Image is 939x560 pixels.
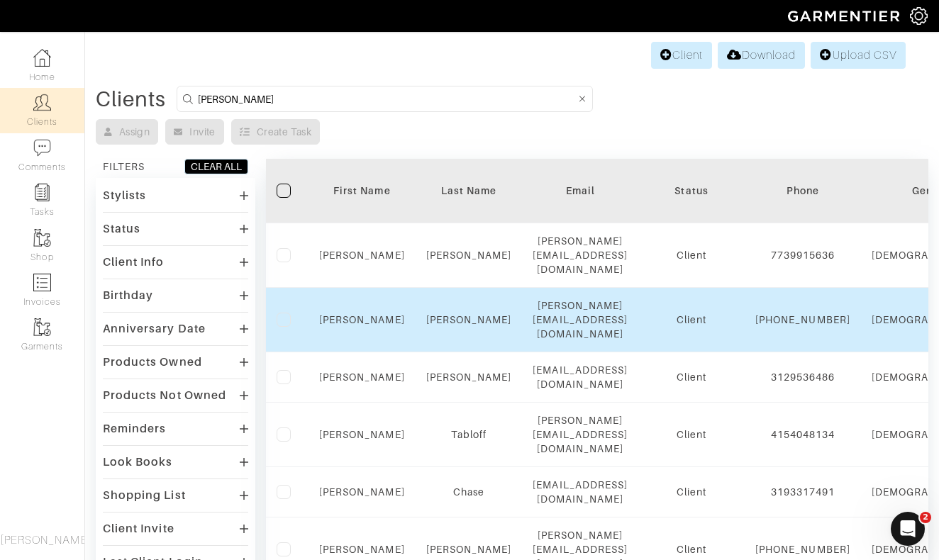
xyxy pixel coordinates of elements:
div: Email [533,184,628,198]
div: Stylists [103,189,146,203]
div: Products Not Owned [103,388,226,403]
a: [PERSON_NAME] [319,486,405,498]
div: Client [649,485,734,499]
div: FILTERS [103,159,145,174]
div: Clients [96,92,166,106]
span: 2 [920,512,931,523]
div: Client [649,370,734,384]
div: [PERSON_NAME][EMAIL_ADDRESS][DOMAIN_NAME] [533,298,628,341]
th: Toggle SortBy [416,159,523,223]
img: orders-icon-0abe47150d42831381b5fb84f609e132dff9fe21cb692f30cb5eec754e2cba89.png [33,274,51,291]
div: Look Books [103,455,173,469]
a: Upload CSV [811,42,906,69]
div: [PERSON_NAME][EMAIL_ADDRESS][DOMAIN_NAME] [533,413,628,456]
div: Products Owned [103,355,202,369]
div: [EMAIL_ADDRESS][DOMAIN_NAME] [533,363,628,391]
div: Client [649,542,734,556]
img: garments-icon-b7da505a4dc4fd61783c78ac3ca0ef83fa9d6f193b1c9dc38574b1d14d53ca28.png [33,229,51,247]
div: [PHONE_NUMBER] [755,542,850,556]
a: Chase [453,486,484,498]
a: Tabloff [451,429,487,440]
div: 4154048134 [755,427,850,442]
img: gear-icon-white-bd11855cb880d31180b6d7d6211b90ccbf57a29d726f0c71d8c61bd08dd39cc2.png [910,7,928,25]
iframe: Intercom live chat [891,512,925,546]
div: First Name [319,184,405,198]
div: 3129536486 [755,370,850,384]
a: [PERSON_NAME] [319,250,405,261]
img: garments-icon-b7da505a4dc4fd61783c78ac3ca0ef83fa9d6f193b1c9dc38574b1d14d53ca28.png [33,318,51,336]
div: Client [649,248,734,262]
img: comment-icon-a0a6a9ef722e966f86d9cbdc48e553b5cf19dbc54f86b18d962a5391bc8f6eb6.png [33,139,51,157]
img: dashboard-icon-dbcd8f5a0b271acd01030246c82b418ddd0df26cd7fceb0bd07c9910d44c42f6.png [33,49,51,67]
a: Download [718,42,805,69]
img: garmentier-logo-header-white-b43fb05a5012e4ada735d5af1a66efaba907eab6374d6393d1fbf88cb4ef424d.png [781,4,910,28]
a: [PERSON_NAME] [426,250,512,261]
a: [PERSON_NAME] [319,314,405,325]
a: [PERSON_NAME] [319,371,405,383]
a: [PERSON_NAME] [426,314,512,325]
div: Shopping List [103,488,186,503]
a: [PERSON_NAME] [319,544,405,555]
div: Client [649,427,734,442]
div: Phone [755,184,850,198]
div: Reminders [103,422,166,436]
div: Client Invite [103,522,174,536]
a: [PERSON_NAME] [426,371,512,383]
div: Status [103,222,140,236]
div: Last Name [426,184,512,198]
div: Anniversary Date [103,322,206,336]
th: Toggle SortBy [309,159,416,223]
a: [PERSON_NAME] [426,544,512,555]
a: Client [651,42,712,69]
a: [PERSON_NAME] [319,429,405,440]
div: 3193317491 [755,485,850,499]
div: [PHONE_NUMBER] [755,313,850,327]
div: Status [649,184,734,198]
input: Search by name, email, phone, city, or state [198,90,576,108]
img: clients-icon-6bae9207a08558b7cb47a8932f037763ab4055f8c8b6bfacd5dc20c3e0201464.png [33,94,51,111]
img: reminder-icon-8004d30b9f0a5d33ae49ab947aed9ed385cf756f9e5892f1edd6e32f2345188e.png [33,184,51,201]
div: 7739915636 [755,248,850,262]
th: Toggle SortBy [638,159,745,223]
div: CLEAR ALL [191,159,242,174]
div: Client Info [103,255,165,269]
button: CLEAR ALL [184,159,248,174]
div: Birthday [103,289,153,303]
div: [PERSON_NAME][EMAIL_ADDRESS][DOMAIN_NAME] [533,234,628,276]
div: [EMAIL_ADDRESS][DOMAIN_NAME] [533,478,628,506]
div: Client [649,313,734,327]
